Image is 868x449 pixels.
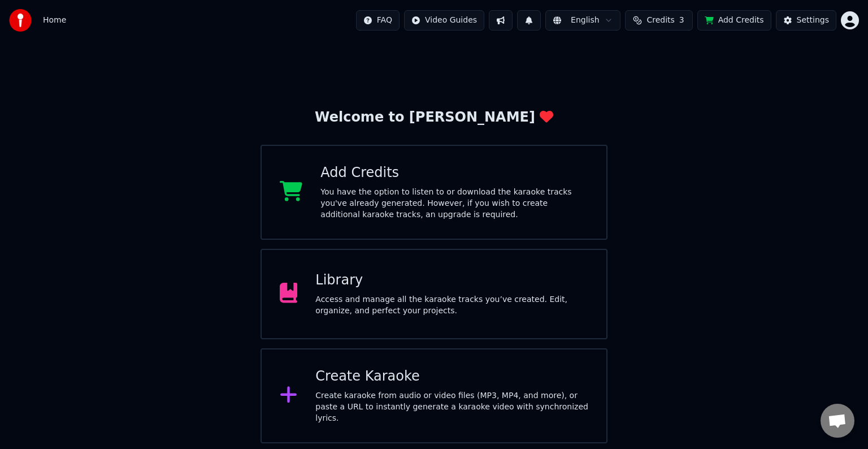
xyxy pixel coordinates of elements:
[356,10,400,31] button: FAQ
[315,109,553,127] div: Welcome to [PERSON_NAME]
[320,164,588,182] div: Add Credits
[43,15,66,26] nav: breadcrumb
[821,404,854,438] div: Obrolan terbuka
[9,9,32,32] img: youka
[797,15,829,26] div: Settings
[679,15,684,26] span: 3
[404,10,484,31] button: Video Guides
[315,271,588,290] div: Library
[315,294,588,317] div: Access and manage all the karaoke tracks you’ve created. Edit, organize, and perfect your projects.
[776,10,836,31] button: Settings
[315,368,588,386] div: Create Karaoke
[320,187,588,221] div: You have the option to listen to or download the karaoke tracks you've already generated. However...
[697,10,771,31] button: Add Credits
[43,15,66,26] span: Home
[646,15,674,26] span: Credits
[315,390,588,424] div: Create karaoke from audio or video files (MP3, MP4, and more), or paste a URL to instantly genera...
[625,10,693,31] button: Credits3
